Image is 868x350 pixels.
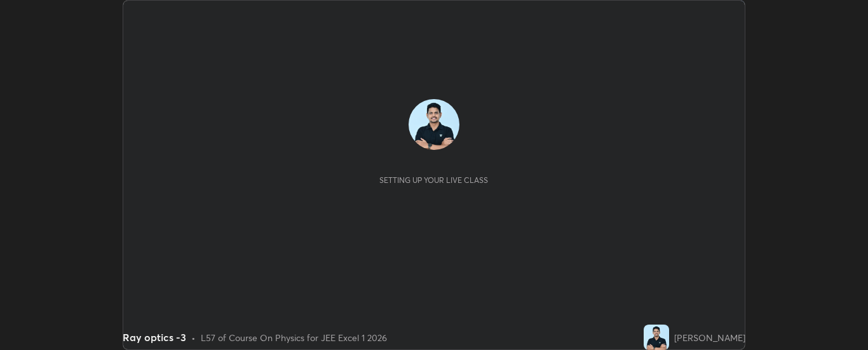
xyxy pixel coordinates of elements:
[379,175,488,185] div: Setting up your live class
[201,331,387,344] div: L57 of Course On Physics for JEE Excel 1 2026
[674,331,745,344] div: [PERSON_NAME]
[409,99,459,150] img: a8c2744b4dbf429fb825013d7c421360.jpg
[123,330,186,345] div: Ray optics -3
[191,331,196,344] div: •
[644,325,669,350] img: a8c2744b4dbf429fb825013d7c421360.jpg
